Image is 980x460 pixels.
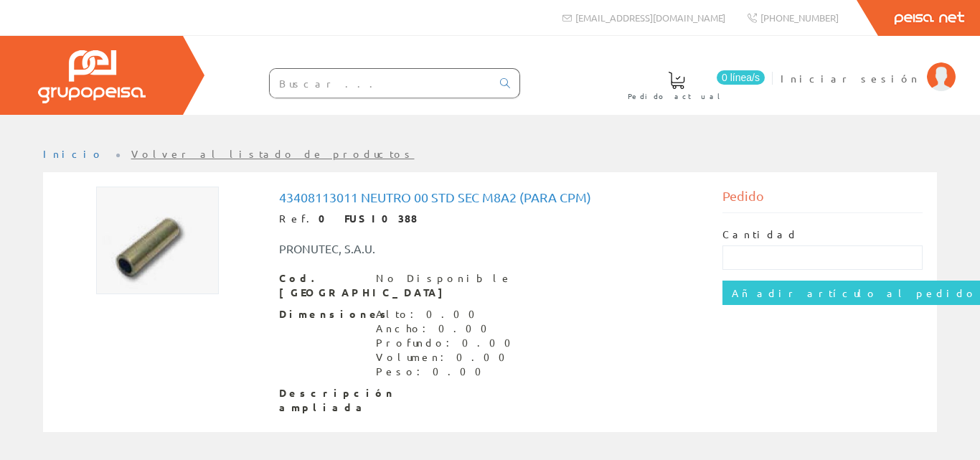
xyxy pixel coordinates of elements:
[722,227,798,242] label: Cantidad
[279,386,365,415] span: Descripción ampliada
[376,307,519,321] div: Alto: 0.00
[575,11,725,24] span: [EMAIL_ADDRESS][DOMAIN_NAME]
[722,187,923,213] div: Pedido
[279,271,365,300] span: Cod. [GEOGRAPHIC_DATA]
[717,70,765,85] span: 0 línea/s
[376,271,512,286] div: No Disponible
[268,240,527,257] div: PRONUTEC, S.A.U.
[376,321,519,336] div: Ancho: 0.00
[279,212,701,226] div: Ref.
[43,147,104,160] a: Inicio
[279,190,701,205] h1: 43408113011 Neutro 00 Std Sec M8a2 (para Cpm)
[376,365,519,379] div: Peso: 0.00
[279,307,365,321] span: Dimensiones
[38,50,146,103] img: Grupo Peisa
[781,60,956,73] a: Iniciar sesión
[781,71,920,85] span: Iniciar sesión
[131,147,415,160] a: Volver al listado de productos
[96,187,220,294] img: Foto artículo 43408113011 Neutro 00 Std Sec M8a2 (para Cpm) (171.53110047847x150)
[760,11,839,24] span: [PHONE_NUMBER]
[376,350,519,365] div: Volumen: 0.00
[628,89,725,103] span: Pedido actual
[376,336,519,350] div: Profundo: 0.00
[270,69,491,98] input: Buscar ...
[319,212,418,225] strong: 0 FUSI0388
